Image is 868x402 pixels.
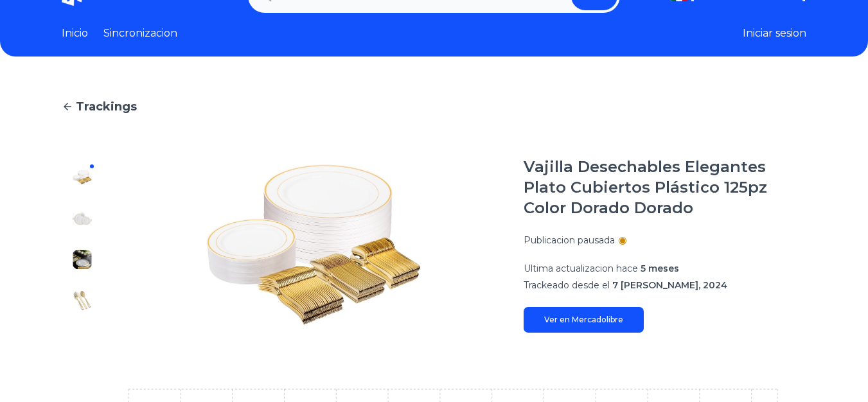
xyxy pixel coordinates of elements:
span: Trackeado desde el [524,279,610,291]
img: Vajilla Desechables Elegantes Plato Cubiertos Plástico 125pz Color Dorado Dorado [72,167,93,188]
button: Iniciar sesion [743,26,806,41]
span: Ultima actualizacion hace [524,263,638,274]
a: Sincronizacion [103,26,177,41]
p: Publicacion pausada [524,234,615,247]
span: Trackings [76,98,137,116]
a: Trackings [62,98,806,116]
img: Vajilla Desechables Elegantes Plato Cubiertos Plástico 125pz Color Dorado Dorado [72,208,93,229]
img: Vajilla Desechables Elegantes Plato Cubiertos Plástico 125pz Color Dorado Dorado [128,157,498,333]
a: Ver en Mercadolibre [524,307,644,333]
span: 7 [PERSON_NAME], 2024 [612,279,727,291]
h1: Vajilla Desechables Elegantes Plato Cubiertos Plástico 125pz Color Dorado Dorado [524,157,806,218]
img: Vajilla Desechables Elegantes Plato Cubiertos Plástico 125pz Color Dorado Dorado [72,249,93,270]
span: 5 meses [641,263,679,274]
a: Inicio [62,26,88,41]
img: Vajilla Desechables Elegantes Plato Cubiertos Plástico 125pz Color Dorado Dorado [72,290,93,311]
